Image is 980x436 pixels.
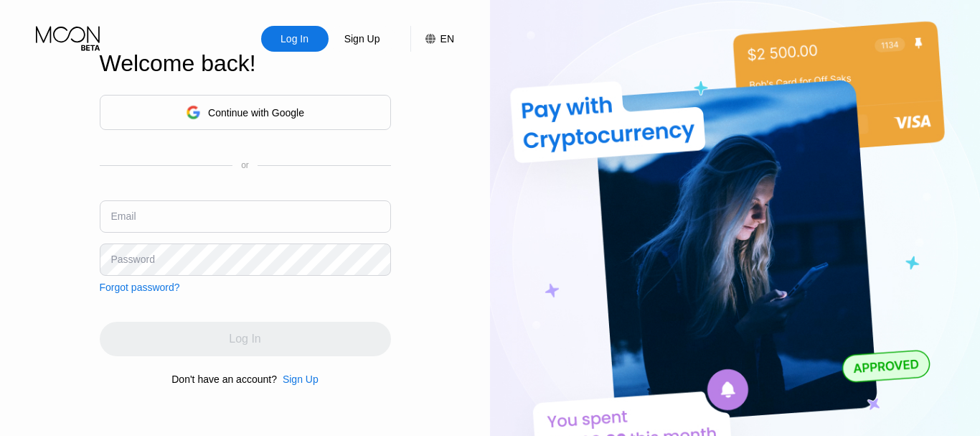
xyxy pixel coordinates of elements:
[279,32,310,46] div: Log In
[171,374,277,385] div: Don't have an account?
[100,282,180,293] div: Forgot password?
[277,374,319,385] div: Sign Up
[241,160,249,170] div: or
[440,33,454,45] div: EN
[100,95,391,130] div: Continue with Google
[410,26,454,52] div: EN
[261,26,329,52] div: Log In
[111,254,155,265] div: Password
[329,26,396,52] div: Sign Up
[111,210,136,222] div: Email
[208,107,304,119] div: Continue with Google
[343,32,382,46] div: Sign Up
[100,50,391,77] div: Welcome back!
[283,374,319,385] div: Sign Up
